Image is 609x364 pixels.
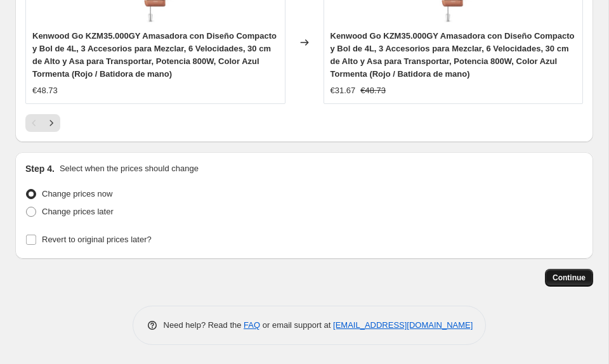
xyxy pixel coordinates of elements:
a: FAQ [244,320,260,330]
span: Revert to original prices later? [42,235,152,244]
div: €48.73 [32,84,58,97]
span: Kenwood Go KZM35.000GY Amasadora con Diseño Compacto y Bol de 4L, 3 Accesorios para Mezclar, 6 Ve... [32,31,277,79]
span: Kenwood Go KZM35.000GY Amasadora con Diseño Compacto y Bol de 4L, 3 Accesorios para Mezclar, 6 Ve... [331,31,575,79]
span: Need help? Read the [164,320,244,330]
h2: Step 4. [25,162,55,175]
span: Change prices later [42,207,114,216]
nav: Pagination [25,114,60,132]
span: or email support at [260,320,333,330]
p: Select when the prices should change [60,162,199,175]
div: €31.67 [331,84,356,97]
button: Next [43,114,60,132]
span: Change prices now [42,189,112,198]
span: Continue [553,273,586,283]
strike: €48.73 [360,84,386,97]
a: [EMAIL_ADDRESS][DOMAIN_NAME] [333,320,473,330]
button: Continue [545,269,593,287]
